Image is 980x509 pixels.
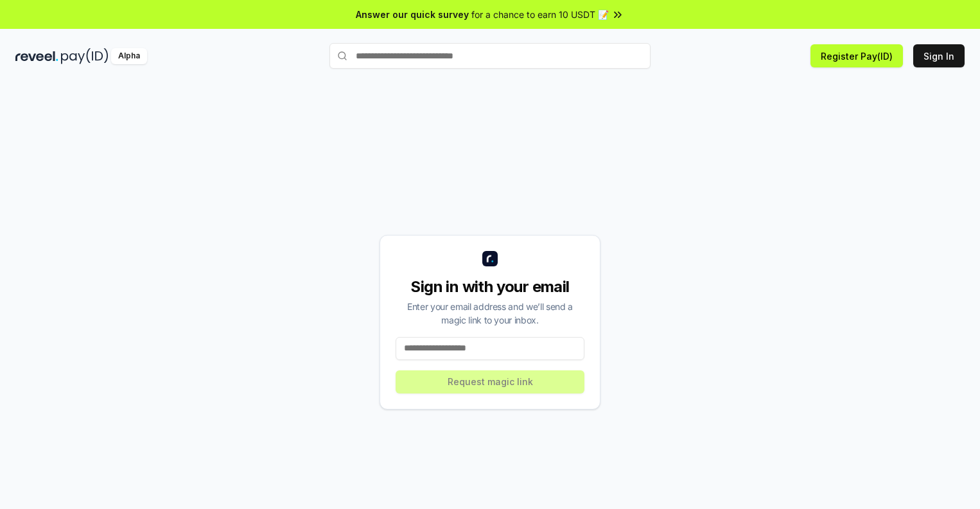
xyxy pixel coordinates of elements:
div: Enter your email address and we’ll send a magic link to your inbox. [396,300,584,327]
img: reveel_dark [15,48,58,64]
div: Sign in with your email [396,277,584,297]
span: for a chance to earn 10 USDT 📝 [471,8,609,21]
button: Sign In [913,44,965,67]
img: logo_small [482,251,498,266]
button: Register Pay(ID) [810,44,903,67]
div: Alpha [111,48,147,64]
span: Answer our quick survey [356,8,469,21]
img: pay_id [61,48,109,64]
